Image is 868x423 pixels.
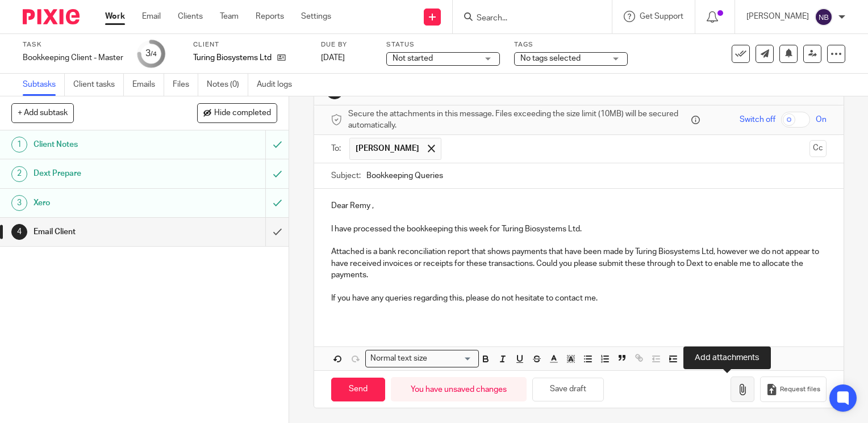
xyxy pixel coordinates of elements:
[746,11,809,22] p: [PERSON_NAME]
[257,74,301,96] a: Audit logs
[321,40,372,49] label: Due by
[34,223,181,240] h1: Email Client
[532,378,604,402] button: Save draft
[514,40,628,49] label: Tags
[105,11,125,22] a: Work
[365,350,479,367] div: Search for option
[23,74,65,96] a: Subtasks
[391,377,527,401] div: You have unsaved changes
[348,108,688,132] span: Secure the attachments in this message. Files exceeding the size limit (10MB) will be secured aut...
[11,195,27,211] div: 3
[331,246,827,281] p: Attached is a bank reconciliation report that shows payments that have been made by Turing Biosys...
[11,166,27,182] div: 2
[256,11,284,22] a: Reports
[475,14,578,24] input: Search
[356,143,419,154] span: [PERSON_NAME]
[23,9,80,24] img: Pixie
[393,54,433,62] span: Not started
[809,140,827,157] button: Cc
[142,11,161,22] a: Email
[214,109,271,118] span: Hide completed
[368,353,430,365] span: Normal text size
[220,11,239,22] a: Team
[11,224,27,240] div: 4
[23,40,123,49] label: Task
[193,40,307,49] label: Client
[11,137,27,153] div: 1
[23,52,123,64] div: Bookkeeping Client - Master
[301,11,331,22] a: Settings
[321,54,345,62] span: [DATE]
[173,74,198,96] a: Files
[640,12,683,20] span: Get Support
[331,293,827,304] p: If you have any queries regarding this, please do not hesitate to contact me.
[197,103,277,122] button: Hide completed
[73,74,124,96] a: Client tasks
[760,377,826,402] button: Request files
[145,47,157,60] div: 3
[520,54,581,62] span: No tags selected
[207,74,248,96] a: Notes (0)
[331,200,827,212] p: Dear Remy ,
[11,103,74,122] button: + Add subtask
[740,114,775,125] span: Switch off
[331,143,344,154] label: To:
[816,114,827,125] span: On
[386,40,500,49] label: Status
[780,385,820,394] span: Request files
[34,165,181,182] h1: Dext Prepare
[193,52,272,64] p: Turing Biosystems Ltd
[815,8,833,26] img: svg%3E
[34,194,181,212] h1: Xero
[431,353,472,365] input: Search for option
[331,378,385,402] input: Send
[331,223,827,235] p: I have processed the bookkeeping this week for Turing Biosystems Ltd.
[151,51,157,57] small: /4
[331,170,361,181] label: Subject:
[34,136,181,153] h1: Client Notes
[178,11,203,22] a: Clients
[132,74,164,96] a: Emails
